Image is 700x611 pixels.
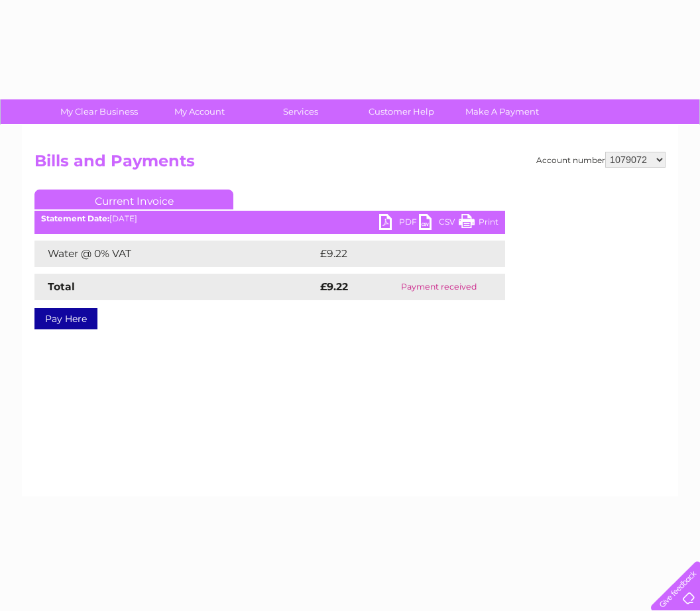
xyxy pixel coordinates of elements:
a: My Clear Business [44,99,154,124]
strong: £9.22 [320,280,348,293]
a: Pay Here [34,308,97,329]
a: Services [246,99,355,124]
b: Statement Date: [41,213,109,223]
a: CSV [419,214,459,233]
div: [DATE] [34,214,505,223]
div: Account number [536,152,666,168]
td: Payment received [373,274,505,300]
a: PDF [379,214,419,233]
h2: Bills and Payments [34,152,666,177]
a: Current Invoice [34,190,233,209]
strong: Total [48,280,75,293]
a: My Account [145,99,255,124]
a: Print [459,214,498,233]
a: Make A Payment [447,99,557,124]
td: £9.22 [317,241,474,267]
td: Water @ 0% VAT [34,241,317,267]
a: Customer Help [347,99,456,124]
